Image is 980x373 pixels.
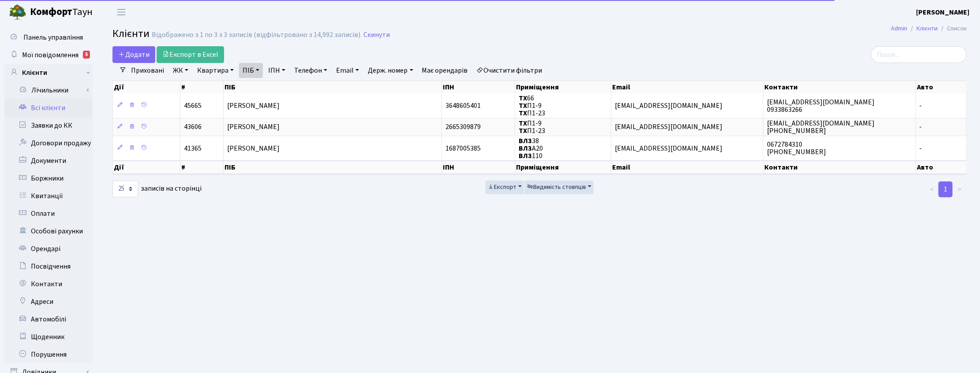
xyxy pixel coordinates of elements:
a: Очистити фільтри [473,63,546,78]
a: Всі клієнти [4,99,93,117]
b: ТХ [519,109,527,118]
th: # [180,81,224,93]
nav: breadcrumb [878,19,980,38]
a: Квартира [194,63,237,78]
b: [PERSON_NAME] [916,7,969,17]
a: Документи [4,152,93,170]
label: записів на сторінці [112,181,202,197]
span: Клієнти [112,26,150,41]
a: Мої повідомлення5 [4,46,93,64]
a: Лічильники [10,81,93,99]
a: ІПН [265,63,289,78]
a: Клієнти [916,24,938,33]
b: ТХ [519,101,527,111]
span: - [920,101,922,111]
span: 45665 [184,101,202,111]
a: Має орендарів [419,63,471,78]
a: ЖК [169,63,192,78]
span: - [920,122,922,132]
span: [PERSON_NAME] [227,122,280,132]
a: Орендарі [4,240,93,258]
a: Автомобілі [4,310,93,328]
th: Контакти [764,161,916,174]
a: Email [333,63,363,78]
th: Email [611,81,763,93]
a: Клієнти [4,64,93,81]
a: Експорт в Excel [157,46,224,63]
a: Щоденник [4,328,93,346]
th: Дії [113,81,180,93]
span: 3648605401 [445,101,481,111]
span: [EMAIL_ADDRESS][DOMAIN_NAME] [615,101,722,111]
b: ВЛ3 [519,144,532,153]
a: Панель управління [4,29,93,46]
th: Email [611,161,763,174]
b: ТХ [519,118,527,128]
span: 38 А20 110 [519,136,543,161]
span: 0672784310 [PHONE_NUMBER] [767,140,826,157]
a: Скинути [363,31,390,39]
select: записів на сторінці [112,181,138,197]
button: Експорт [486,181,524,194]
th: Авто [916,81,967,93]
span: [EMAIL_ADDRESS][DOMAIN_NAME] 0933863266 [767,97,875,114]
span: [EMAIL_ADDRESS][DOMAIN_NAME] [PHONE_NUMBER] [767,118,875,136]
a: Боржники [4,170,93,187]
span: 41365 [184,144,202,153]
b: Комфорт [30,5,72,19]
span: [EMAIL_ADDRESS][DOMAIN_NAME] [615,144,722,153]
b: ТХ [519,126,527,136]
th: Приміщення [516,81,612,93]
span: П1-9 П1-23 [519,118,545,136]
a: Адреси [4,293,93,310]
th: Приміщення [516,161,612,174]
span: Експорт [488,183,516,192]
div: 5 [83,51,90,59]
span: 43606 [184,122,202,132]
a: [PERSON_NAME] [916,7,969,18]
span: [PERSON_NAME] [227,101,280,111]
div: Відображено з 1 по 3 з 3 записів (відфільтровано з 14,992 записів). [152,31,362,39]
a: Держ. номер [364,63,416,78]
span: 2665309879 [445,122,481,132]
th: # [180,161,224,174]
span: Панель управління [23,33,83,42]
a: Квитанції [4,187,93,205]
th: Контакти [764,81,916,93]
button: Переключити навігацію [110,5,132,19]
span: [PERSON_NAME] [227,144,280,153]
a: Контакти [4,275,93,293]
a: 1 [939,181,953,197]
a: Оплати [4,205,93,222]
li: Список [938,24,967,33]
span: [EMAIL_ADDRESS][DOMAIN_NAME] [615,122,722,132]
a: Заявки до КК [4,117,93,134]
span: Видимість стовпців [527,183,586,192]
b: ВЛ3 [519,136,532,146]
th: Дії [113,161,180,174]
b: ТХ [519,93,527,103]
a: Посвідчення [4,258,93,275]
a: Приховані [127,63,168,78]
span: 66 П1-9 П1-23 [519,93,545,118]
a: Договори продажу [4,134,93,152]
input: Пошук... [871,46,967,63]
th: Авто [916,161,967,174]
a: Додати [112,46,155,63]
a: Admin [891,24,907,33]
th: ІПН [442,81,515,93]
th: ПІБ [224,161,442,174]
a: Особові рахунки [4,222,93,240]
a: Порушення [4,346,93,363]
span: Додати [118,50,150,59]
span: - [920,144,922,153]
span: Таун [30,5,93,20]
span: Мої повідомлення [22,50,79,60]
th: ПІБ [224,81,442,93]
b: ВЛ3 [519,151,532,161]
a: Телефон [291,63,331,78]
span: 1687005385 [445,144,481,153]
a: ПІБ [239,63,263,78]
th: ІПН [442,161,515,174]
button: Видимість стовпців [525,181,594,194]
